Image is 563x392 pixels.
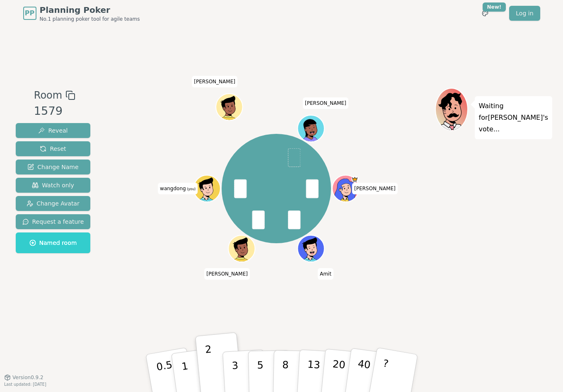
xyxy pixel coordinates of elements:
[40,4,140,16] span: Planning Poker
[16,141,91,156] button: Reset
[34,103,75,120] div: 1579
[204,344,215,389] p: 2
[303,97,348,109] span: Click to change your name
[186,187,196,191] span: (you)
[16,196,91,211] button: Change Avatar
[158,183,198,194] span: Click to change your name
[23,4,140,22] a: PPPlanning PokerNo.1 planning poker tool for agile teams
[40,145,66,153] span: Reset
[318,268,333,280] span: Click to change your name
[4,374,43,381] button: Version0.9.2
[4,382,46,387] span: Last updated: [DATE]
[16,232,91,253] button: Named room
[27,199,80,208] span: Change Avatar
[22,218,84,226] span: Request a feature
[192,76,237,87] span: Click to change your name
[16,178,91,193] button: Watch only
[479,100,549,135] p: Waiting for [PERSON_NAME] 's vote...
[483,2,506,12] div: New!
[25,8,34,18] span: PP
[34,88,62,103] span: Room
[352,183,398,194] span: Click to change your name
[32,181,74,189] span: Watch only
[29,239,77,247] span: Named room
[27,163,78,171] span: Change Name
[40,16,140,22] span: No.1 planning poker tool for agile teams
[16,160,91,174] button: Change Name
[478,6,493,21] button: New!
[194,176,219,201] button: Click to change your avatar
[204,268,250,280] span: Click to change your name
[12,374,43,381] span: Version 0.9.2
[509,6,540,21] a: Log in
[16,123,91,138] button: Reveal
[16,214,91,229] button: Request a feature
[38,126,68,135] span: Reveal
[351,176,358,183] span: steven is the host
